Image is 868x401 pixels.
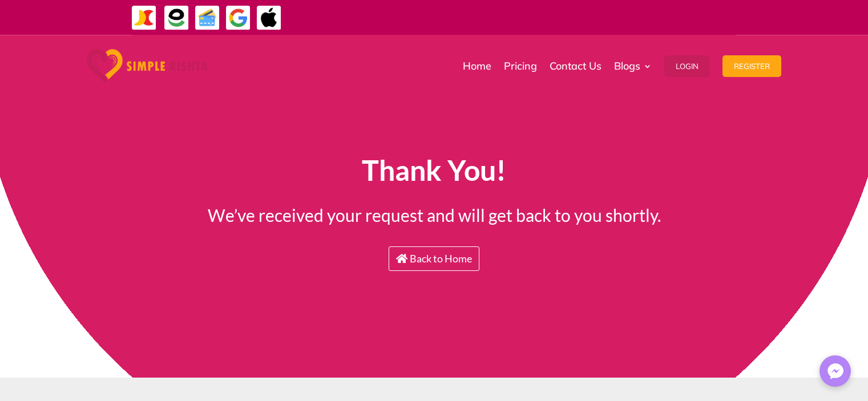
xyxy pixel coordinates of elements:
h1: We’ve received your request and will get back to you shortly. [126,206,742,229]
a: Register [722,38,781,95]
a: Pricing [504,38,537,95]
a: Home [463,38,491,95]
a: Contact Us [550,38,601,95]
img: Credit Cards [195,5,220,31]
img: EasyPaisa-icon [164,5,189,31]
a: Back to Home [389,246,480,271]
button: Login [664,55,710,77]
img: GooglePay-icon [225,5,251,31]
h1: Thank You! [126,156,742,190]
button: Register [722,55,781,77]
img: JazzCash-icon [131,5,157,31]
img: Messenger [824,360,847,383]
a: Blogs [614,38,652,95]
img: ApplePay-icon [256,5,282,31]
a: Login [664,38,710,95]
